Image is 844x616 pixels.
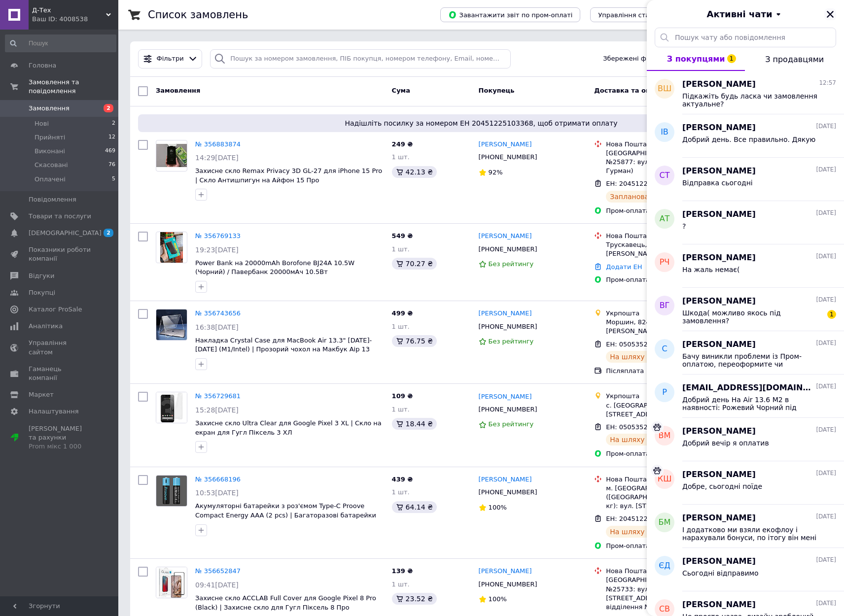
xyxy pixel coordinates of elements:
span: [PERSON_NAME] [682,252,756,264]
a: [PERSON_NAME] [479,567,532,576]
span: 109 ₴ [392,392,413,400]
span: [PERSON_NAME] [682,122,756,134]
span: [PERSON_NAME] [682,469,756,480]
div: 23.52 ₴ [392,593,437,605]
span: Виконані [35,147,65,156]
div: Нова Пошта [606,232,725,240]
button: Закрити [824,8,836,20]
div: Пром-оплата [606,275,725,284]
button: С[PERSON_NAME][DATE]Бачу виникли проблеми із Пром-оплатою, переоформите чи відправити із оплатою ... [647,331,844,375]
span: 09:41[DATE] [195,581,239,589]
a: Захисне скло Ultra Clear для Google Pixel 3 XL | Скло на екран для Гугл Піксель 3 ХЛ [195,419,382,436]
a: Захисне скло ACCLAB Full Cover для Google Pixel 8 Pro (Black) | Захисне скло для Гугл Піксель 8 Про [195,594,376,611]
button: З продавцями [745,47,844,71]
span: БМ [659,517,671,528]
span: [DATE] [816,339,836,347]
span: Бачу виникли проблеми із Пром-оплатою, переоформите чи відправити із оплатою у відділенні? [682,352,822,368]
span: Добрий день На Air 13.6 M2 в наявності: Рожевий Чорний під карбон Темно-зелений [682,396,822,411]
span: 1 шт. [392,488,410,496]
div: [GEOGRAPHIC_DATA], Поштомат №25733: вул. [PERSON_NAME][STREET_ADDRESS], біля відділення №48 [606,576,725,612]
span: [DATE] [816,122,836,131]
div: Пром-оплата [606,449,725,458]
span: ВШ [658,83,671,95]
button: РЧ[PERSON_NAME][DATE]На жаль немає( [647,244,844,288]
span: РЧ [660,257,670,268]
div: [PHONE_NUMBER] [477,578,539,591]
button: БМ[PERSON_NAME][DATE]І додатково ми взяли екофлоу і нарахували бонуси, по ітогу він мені обійшовс... [647,505,844,548]
div: Нова Пошта [606,140,725,149]
span: 1 шт. [392,406,410,413]
span: [DATE] [816,209,836,217]
span: І додатково ми взяли екофлоу і нарахували бонуси, по ітогу він мені обійшовся 350грн [682,526,822,542]
a: Фото товару [156,475,187,507]
span: [PERSON_NAME] [682,79,756,90]
span: Доставка та оплата [594,87,667,94]
a: Фото товару [156,392,187,423]
a: № 356652847 [195,567,241,575]
span: Аналітика [29,322,63,331]
div: [GEOGRAPHIC_DATA], Поштомат №25877: вул. Щаслива, 20 (маг. Гурман) [606,149,725,176]
span: 439 ₴ [392,476,413,483]
span: Прийняті [35,133,65,142]
span: 10:53[DATE] [195,489,239,497]
span: 249 ₴ [392,140,413,148]
span: 1 [727,54,736,63]
a: № 356883874 [195,140,241,148]
span: Нові [35,119,49,128]
span: 92% [489,169,503,176]
span: Відправка сьогодні [682,179,753,187]
span: Показники роботи компанії [29,245,91,263]
span: Покупці [29,288,55,297]
span: Фільтри [157,54,184,64]
span: 1 шт. [392,323,410,330]
span: Оплачені [35,175,66,184]
div: Ваш ID: 4008538 [32,15,118,24]
span: Без рейтингу [489,260,534,268]
span: 14:29[DATE] [195,154,239,162]
div: Пром-оплата [606,206,725,215]
div: [PHONE_NUMBER] [477,320,539,333]
button: З покупцями1 [647,47,745,71]
a: Фото товару [156,140,187,171]
div: 70.27 ₴ [392,258,437,270]
span: Скасовані [35,161,68,170]
span: 76 [108,161,115,170]
img: Фото товару [156,567,187,598]
div: Prom мікс 1 000 [29,442,91,451]
span: 5 [112,175,115,184]
span: Без рейтингу [489,338,534,345]
span: Повідомлення [29,195,76,204]
div: Нова Пошта [606,567,725,576]
button: КШ[PERSON_NAME][DATE]Добре, сьогодні поїде [647,461,844,505]
div: 76.75 ₴ [392,335,437,347]
span: p [662,387,667,398]
span: 2 [112,119,115,128]
span: 1 шт. [392,153,410,161]
input: Пошук чату або повідомлення [655,28,836,47]
span: СТ [660,170,670,181]
span: ЕН: 0505352279620 [606,341,672,348]
span: ВГ [660,300,670,311]
span: Power Bank на 20000mAh Borofone BJ24A 10.5W (Чорний) / Павербанк 20000мАч 10.5Вт [195,259,354,276]
button: Активні чати [674,8,816,21]
span: ЄД [659,560,670,572]
img: Фото товару [156,476,187,506]
a: Акумуляторні батарейки з роз'ємом Type-C Proove Compact Energy AAA (2 pcs) | Багаторазові батарей... [195,502,376,528]
span: На жаль немає( [682,266,739,274]
a: [PERSON_NAME] [479,392,532,402]
span: Завантажити звіт по пром-оплаті [448,10,572,19]
a: Накладка Crystal Case для MacBook Air 13.3" [DATE]-[DATE] (M1/Intel) | Прозорий чохол на Макбук А... [195,337,372,353]
span: [DATE] [816,513,836,521]
a: Захисне скло Remax Privacy 3D GL-27 для iPhone 15 Pro | Скло Антишпигун на Айфон 15 Про [195,167,382,184]
span: Відгуки [29,272,54,280]
span: 1 шт. [392,581,410,588]
span: 2 [104,229,113,237]
span: Активні чати [706,8,772,21]
a: № 356668196 [195,476,241,483]
div: [PHONE_NUMBER] [477,243,539,256]
a: № 356729681 [195,392,241,400]
span: Сьогодні відправимо [682,569,759,577]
